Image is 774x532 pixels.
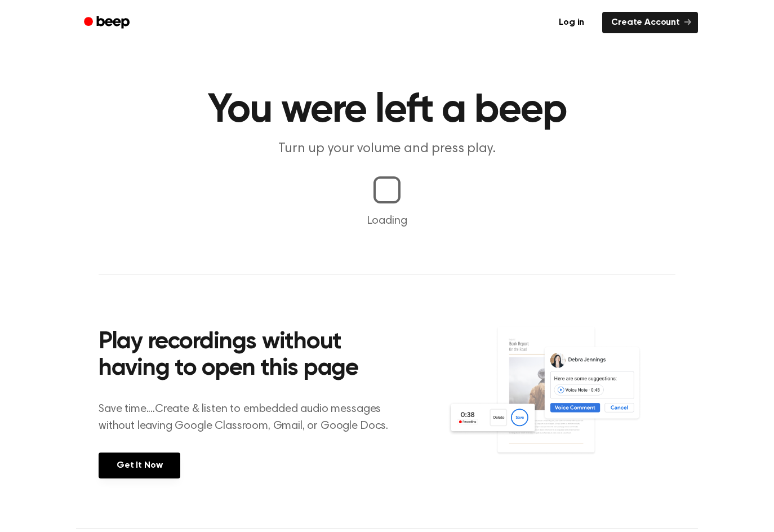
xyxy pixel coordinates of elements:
[14,212,760,229] p: Loading
[99,90,675,131] h1: You were left a beep
[548,10,595,36] a: Log in
[447,326,675,477] img: Voice Comments on Docs and Recording Widget
[99,453,180,478] a: Get It Now
[602,12,698,33] a: Create Account
[99,329,402,383] h2: Play recordings without having to open this page
[171,140,603,158] p: Turn up your volume and press play.
[99,401,402,435] p: Save time....Create & listen to embedded audio messages without leaving Google Classroom, Gmail, ...
[76,12,140,34] a: Beep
